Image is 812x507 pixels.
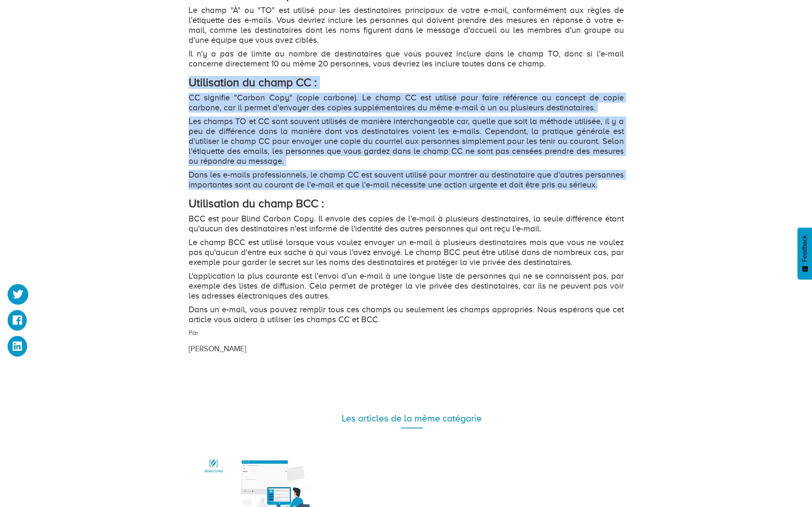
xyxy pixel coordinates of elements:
[183,328,555,354] div: Par
[189,237,624,267] p: Le champ BCC est utilisé lorsque vous voulez envoyer un e-mail à plusieurs destinataires mais que...
[189,271,624,301] p: L'application la plus courante est l'envoi d'un e-mail à une longue liste de personnes qui ne se ...
[189,116,624,166] p: Les champs TO et CC sont souvent utilisés de manière interchangeable car, quelle que soit la méth...
[189,76,317,89] strong: Utilisation du champ CC :
[189,5,624,45] p: Le champ "À" ou "TO" est utilisé pour les destinataires principaux de votre e-mail, conformément ...
[189,93,624,113] p: CC signifie "Carbon Copy" (copie carbone). Le champ CC est utilisé pour faire référence au concep...
[189,49,624,69] p: Il n'y a pas de limite au nombre de destinataires que vous pouvez inclure dans le champ TO, donc ...
[801,235,808,262] span: Feedback
[189,170,624,190] p: Dans les e-mails professionnels, le champ CC est souvent utilisé pour montrer au destinataire que...
[189,305,624,325] p: Dans un e-mail, vous pouvez remplir tous ces champs ou seulement les champs appropriés. Nous espé...
[797,228,812,279] button: Feedback - Afficher l’enquête
[189,197,324,210] strong: Utilisation du champ BCC :
[189,344,549,353] h3: [PERSON_NAME]
[189,214,624,234] p: BCC est pour Blind Carbon Copy. Il envoie des copies de l'e-mail à plusieurs destinataires, la se...
[194,412,630,425] div: Les articles de la même catégorie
